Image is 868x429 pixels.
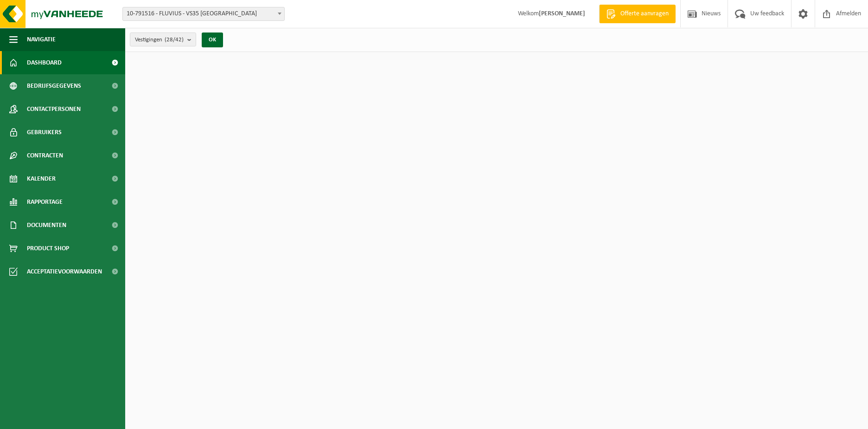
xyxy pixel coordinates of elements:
[27,167,56,190] span: Kalender
[27,28,56,51] span: Navigatie
[27,51,62,74] span: Dashboard
[123,7,284,20] span: 10-791516 - FLUVIUS - VS35 KEMPEN
[618,9,671,19] span: Offerte aanvragen
[27,97,81,121] span: Contactpersonen
[202,32,223,47] button: OK
[27,144,63,167] span: Contracten
[130,32,196,46] button: Vestigingen(28/42)
[27,214,66,237] span: Documenten
[27,121,62,144] span: Gebruikers
[27,237,69,260] span: Product Shop
[135,33,184,47] span: Vestigingen
[27,260,102,283] span: Acceptatievoorwaarden
[27,190,63,214] span: Rapportage
[599,5,676,23] a: Offerte aanvragen
[539,10,585,17] strong: [PERSON_NAME]
[122,7,285,21] span: 10-791516 - FLUVIUS - VS35 KEMPEN
[27,74,81,97] span: Bedrijfsgegevens
[165,37,184,43] count: (28/42)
